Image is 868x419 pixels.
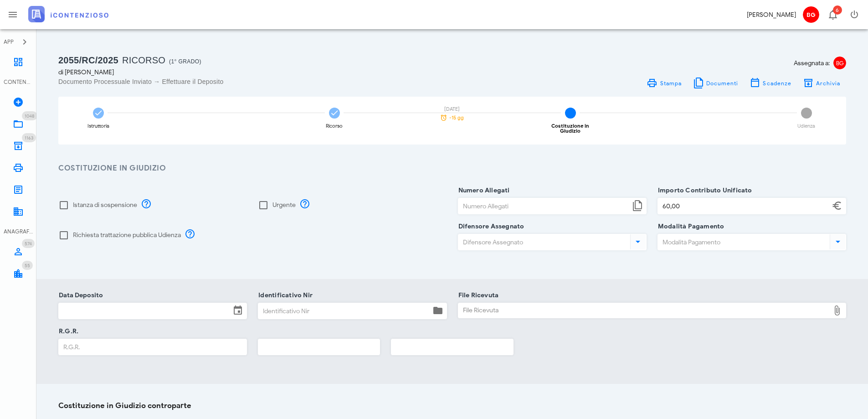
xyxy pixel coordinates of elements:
div: di [PERSON_NAME] [58,67,447,77]
span: BG [803,6,819,23]
div: Costituzione in Giudizio [541,124,599,134]
span: Assegnata a: [794,58,830,68]
span: 55 [25,263,30,269]
span: Stampa [659,80,682,87]
span: BG [833,57,846,69]
label: Richiesta trattazione pubblica Udienza [73,231,181,240]
input: Numero Allegati [458,198,630,214]
span: 1048 [25,113,35,119]
span: Documenti [706,80,739,87]
span: 2055/RC/2025 [58,55,118,65]
span: Distintivo [22,261,33,270]
span: Ricorso [122,55,165,65]
label: Istanza di sospensione [73,201,137,210]
span: Scadenze [762,80,791,87]
div: Udienza [797,124,815,129]
span: Distintivo [22,239,35,248]
button: Documenti [687,77,744,89]
div: CONTENZIOSO [4,78,33,86]
span: Distintivo [833,5,842,15]
button: BG [800,4,822,26]
h3: Costituzione in Giudizio [58,163,846,174]
label: Identificativo Nir [256,291,313,300]
div: ANAGRAFICA [4,228,33,236]
span: (1° Grado) [169,58,201,65]
h3: Costituzione in Giudizio controparte [58,400,846,412]
button: Distintivo [822,4,843,26]
div: [DATE] [436,107,468,112]
span: 4 [801,108,812,119]
span: 574 [25,241,32,247]
label: Difensore Assegnato [456,222,524,231]
span: Distintivo [22,111,37,120]
label: R.G.R. [56,327,78,336]
span: Archivia [816,80,841,87]
label: Urgente [272,201,296,210]
div: Istruttoria [87,124,109,129]
span: 1163 [25,135,33,141]
div: File Ricevuta [458,303,830,318]
span: 3 [565,108,576,119]
label: Numero Allegati [456,186,510,195]
div: Ricorso [326,124,343,129]
label: File Ricevuta [456,291,499,300]
a: Stampa [641,77,687,89]
img: logo-text-2x.png [28,6,108,22]
label: Modalità Pagamento [655,222,724,231]
button: Scadenze [744,77,797,89]
input: Difensore Assegnato [458,234,628,250]
input: R.G.R. [59,339,247,355]
span: -15 gg [449,115,464,120]
input: Modalità Pagamento [658,234,828,250]
input: Importo Contributo Unificato [658,198,830,214]
button: Archivia [797,77,846,89]
span: Distintivo [22,133,36,142]
div: [PERSON_NAME] [747,10,796,20]
div: Documento Processuale Inviato → Effettuare il Deposito [58,77,447,86]
input: Identificativo Nir [258,303,430,319]
label: Importo Contributo Unificato [655,186,752,195]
